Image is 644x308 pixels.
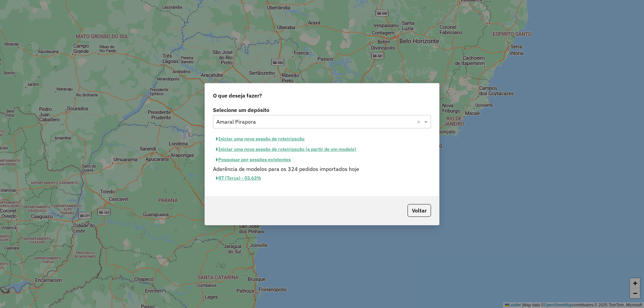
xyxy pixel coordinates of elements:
[213,155,294,165] button: Pesquisar por sessões existentes
[213,144,359,155] button: Iniciar uma nova sessão de roteirização (a partir de um modelo)
[213,106,431,114] label: Selecione um depósito
[417,118,423,126] span: Clear all
[213,91,262,100] span: O que deseja fazer?
[213,173,264,183] button: RT (Terça) - 03,63%
[209,165,435,173] div: Aderência de modelos para os 324 pedidos importados hoje
[213,134,308,144] button: Iniciar uma nova sessão de roteirização
[408,204,431,217] button: Voltar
